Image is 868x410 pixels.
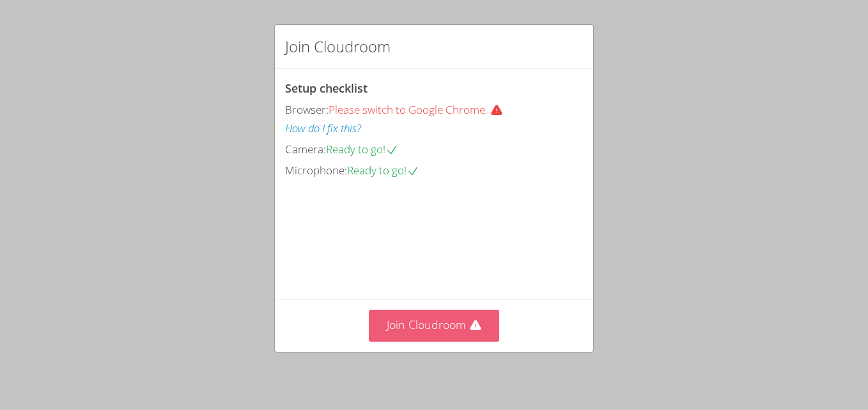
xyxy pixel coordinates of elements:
button: How do I fix this? [285,119,361,138]
span: Camera: [285,142,326,156]
span: Ready to go! [326,142,398,156]
span: Please switch to Google Chrome. [329,102,513,117]
button: Join Cloudroom [369,310,500,341]
span: Browser: [285,102,329,117]
span: Ready to go! [347,163,419,178]
h2: Join Cloudroom [285,35,391,58]
span: Microphone: [285,163,347,178]
span: Setup checklist [285,80,368,96]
